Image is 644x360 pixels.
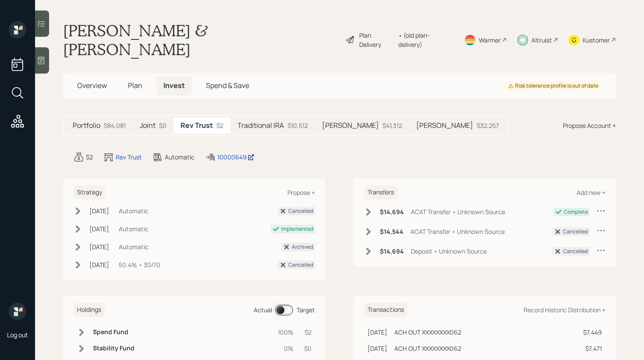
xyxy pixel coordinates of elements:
[359,31,394,49] div: Plan Delivery
[524,306,605,314] div: Record Historic Distribution +
[165,152,195,162] div: Automatic
[254,305,272,314] div: Actual
[563,247,588,255] div: Cancelled
[583,35,610,45] div: Kustomer
[278,328,294,337] div: 100%
[287,188,315,197] div: Propose +
[119,206,149,215] div: Automatic
[116,152,142,162] div: Rev Trust
[128,81,142,90] span: Plan
[206,81,249,90] span: Spend & Save
[281,225,313,233] div: Implemented
[217,152,255,162] div: 10000649
[531,35,552,45] div: Altruist
[382,121,402,130] div: $41,312
[89,260,109,269] div: [DATE]
[411,247,487,256] div: Deposit • Unknown Source
[93,345,134,352] h6: Stability Fund
[93,328,134,336] h6: Spend Fund
[577,188,605,197] div: Add new +
[7,331,28,339] div: Log out
[364,185,397,200] h6: Transfers
[287,121,308,130] div: $10,512
[74,185,106,200] h6: Strategy
[564,208,588,216] div: Complete
[159,121,166,130] div: $0
[119,242,149,251] div: Automatic
[278,344,294,353] div: 0%
[89,224,109,233] div: [DATE]
[140,121,156,130] h5: Joint
[216,121,223,130] div: $2
[380,208,404,216] h6: $14,694
[583,328,602,337] div: $7,449
[119,224,149,233] div: Automatic
[394,328,461,337] div: ACH OUT XXXXXXXX062
[86,152,93,162] div: $2
[73,121,100,130] h5: Portfolio
[163,81,185,90] span: Invest
[304,344,311,353] div: $0
[380,248,404,255] h6: $14,694
[104,121,126,130] div: $84,081
[304,328,311,337] div: $2
[292,243,313,251] div: Archived
[77,81,107,90] span: Overview
[119,260,160,269] div: 50.4% • 30/70
[477,121,499,130] div: $32,257
[322,121,379,130] h5: [PERSON_NAME]
[410,227,505,236] div: ACAT Transfer • Unknown Source
[288,261,313,269] div: Cancelled
[508,82,598,90] div: Risk tolerance profile is out of date
[394,344,461,353] div: ACH OUT XXXXXXXX062
[63,21,338,59] h1: [PERSON_NAME] & [PERSON_NAME]
[411,207,505,216] div: ACAT Transfer • Unknown Source
[297,305,315,314] div: Target
[9,303,26,320] img: retirable_logo.png
[89,242,109,251] div: [DATE]
[368,344,387,353] div: [DATE]
[380,228,403,236] h6: $14,544
[89,206,109,215] div: [DATE]
[368,328,387,337] div: [DATE]
[563,121,616,130] div: Propose Account +
[583,344,602,353] div: $7,471
[563,228,588,236] div: Cancelled
[74,303,105,317] h6: Holdings
[237,121,284,130] h5: Traditional IRA
[416,121,473,130] h5: [PERSON_NAME]
[364,303,407,317] h6: Transactions
[479,35,501,45] div: Warmer
[180,121,213,130] h5: Rev Trust
[288,207,313,215] div: Cancelled
[398,31,453,49] div: • (old plan-delivery)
